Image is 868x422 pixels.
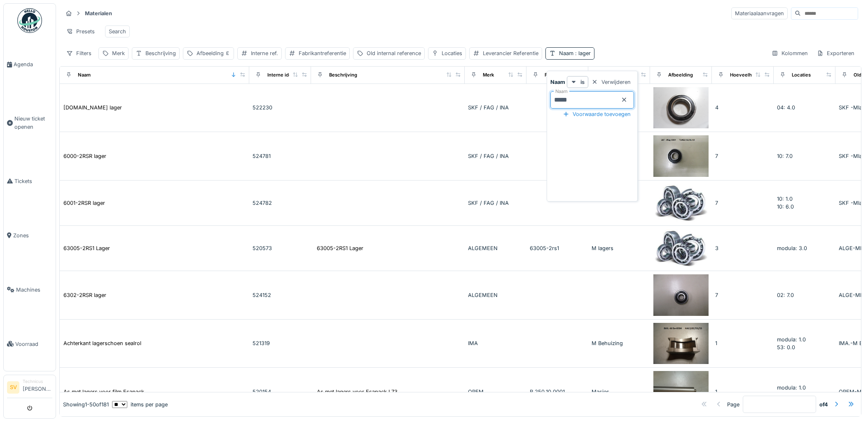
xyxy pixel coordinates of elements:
[715,199,770,207] div: 7
[468,291,523,299] div: ALGEMEEN
[78,72,91,79] div: Naam
[731,7,788,19] div: Materiaalaanvragen
[559,49,591,57] div: Naam
[715,291,770,299] div: 7
[777,336,806,343] span: modula: 1.0
[82,9,115,17] strong: Materialen
[545,72,587,79] div: Fabrikantreferentie
[653,274,709,316] img: 6302-2RSR lager
[468,339,523,347] div: IMA
[109,28,126,35] div: Search
[530,244,585,252] div: 63005-2rs1
[592,339,647,347] div: M Behuizing
[251,49,278,57] div: Interne ref.
[813,47,858,59] div: Exporteren
[550,78,565,86] strong: Naam
[63,401,109,408] div: Showing 1 - 50 of 181
[768,47,812,59] div: Kolommen
[588,77,634,88] div: Verwijderen
[777,204,794,210] span: 10: 6.0
[653,323,709,364] img: Achterkant lagerschoen sealrol
[777,344,795,350] span: 53: 0.0
[777,196,793,202] span: 10: 1.0
[715,388,770,396] div: 1
[317,388,398,396] div: As met lagers voor Esapack L73
[653,184,709,222] img: 6001-2RSR lager
[253,199,308,207] div: 524782
[483,72,494,79] div: Merk
[23,378,52,396] li: [PERSON_NAME]
[253,388,308,396] div: 520154
[63,47,95,59] div: Filters
[197,49,230,57] div: Afbeelding
[15,340,52,348] span: Voorraad
[554,88,569,95] label: Naam
[112,49,125,57] div: Merk
[792,72,811,79] div: Locaties
[112,401,168,408] div: items per page
[253,339,308,347] div: 521319
[442,49,462,57] div: Locaties
[730,72,759,79] div: Hoeveelheid
[63,291,106,299] div: 6302-2RSR lager
[468,244,523,252] div: ALGEMEEN
[253,104,308,111] div: 522230
[715,104,770,111] div: 4
[653,371,709,413] img: As met lagers voor film Esapack
[14,177,52,185] span: Tickets
[63,388,144,396] div: As met lagers voor film Esapack
[668,72,693,79] div: Afbeelding
[715,339,770,347] div: 1
[63,244,110,252] div: 63005-2RS1 Lager
[145,49,176,57] div: Beschrijving
[573,50,591,56] span: : lager
[777,385,806,391] span: modula: 1.0
[14,60,52,68] span: Agenda
[63,199,105,207] div: 6001-2RSR lager
[559,109,634,120] div: Voorwaarde toevoegen
[13,232,52,239] span: Zones
[317,244,363,252] div: 63005-2RS1 Lager
[727,401,739,408] div: Page
[63,26,98,37] div: Presets
[653,87,709,129] img: 2210.2RS.TV lager
[468,388,523,396] div: OPEM
[17,8,42,33] img: Badge_color-CXgf-gQk.svg
[329,72,357,79] div: Beschrijving
[63,152,106,160] div: 6000-2RSR lager
[777,292,794,298] span: 02: 7.0
[468,104,523,111] div: SKF / FAG / INA
[715,152,770,160] div: 7
[253,291,308,299] div: 524152
[777,245,807,251] span: modula: 3.0
[530,388,585,396] div: R.250.10.0001
[23,378,52,385] div: Technicus
[299,49,346,57] div: Fabrikantreferentie
[16,286,52,294] span: Machines
[267,72,312,79] div: Interne identificator
[653,229,709,267] img: 63005-2RS1 Lager
[483,49,538,57] div: Leverancier Referentie
[777,104,795,111] span: 04: 4.0
[7,381,19,394] li: SV
[253,152,308,160] div: 524781
[592,244,647,252] div: M lagers
[14,115,52,130] span: Nieuw ticket openen
[63,339,141,347] div: Achterkant lagerschoen sealrol
[468,199,523,207] div: SKF / FAG / INA
[367,49,421,57] div: Old internal reference
[715,244,770,252] div: 3
[63,104,122,111] div: [DOMAIN_NAME] lager
[653,135,709,177] img: 6000-2RSR lager
[777,153,793,159] span: 10: 7.0
[253,244,308,252] div: 520573
[592,388,647,396] div: Masjes
[468,152,523,160] div: SKF / FAG / INA
[580,78,585,86] strong: is
[819,401,828,408] strong: of 4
